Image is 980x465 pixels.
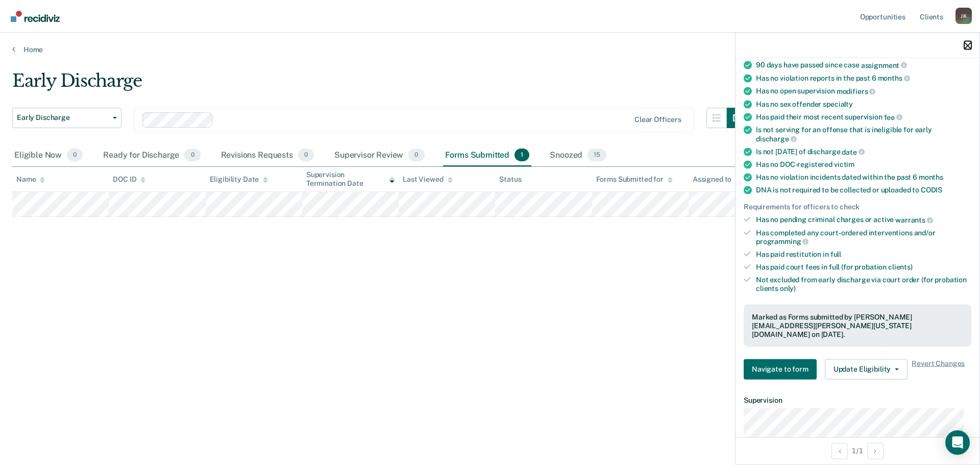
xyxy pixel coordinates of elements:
[113,175,145,184] div: DOC ID
[756,215,971,225] div: Has no pending criminal charges or active
[587,149,606,162] span: 15
[17,113,109,122] span: Early Discharge
[12,45,968,54] a: Home
[867,443,884,459] button: Next Opportunity
[219,144,316,167] div: Revisions Requests
[878,74,910,82] span: months
[831,443,848,459] button: Previous Opportunity
[408,149,424,162] span: 0
[756,126,971,143] div: Is not serving for an offense that is ineligible for early
[919,173,943,181] span: months
[756,60,971,69] div: 90 days have passed since case
[514,149,529,162] span: 1
[756,173,971,182] div: Has no violation incidents dated within the past 6
[756,262,971,271] div: Has paid court fees in full (for probation
[884,113,902,121] span: fee
[834,160,854,168] span: victim
[842,148,864,156] span: date
[756,186,971,194] div: DNA is not required to be collected or uploaded to
[756,87,971,96] div: Has no open supervision
[16,175,45,184] div: Name
[756,112,971,121] div: Has paid their most recent supervision
[499,175,521,184] div: Status
[184,149,200,162] span: 0
[67,149,83,162] span: 0
[955,8,972,24] div: J K
[298,149,314,162] span: 0
[756,160,971,169] div: Has no DOC-registered
[756,134,797,142] span: discharge
[955,8,972,24] button: Profile dropdown button
[756,250,971,259] div: Has paid restitution in
[403,175,452,184] div: Last Viewed
[780,284,796,292] span: only)
[332,144,427,167] div: Supervisor Review
[744,396,971,404] dt: Supervision
[12,70,747,100] div: Early Discharge
[823,100,853,108] span: specialty
[895,215,933,224] span: warrants
[756,74,971,83] div: Has no violation reports in the past 6
[825,359,908,379] button: Update Eligibility
[744,359,821,379] a: Navigate to form link
[830,250,841,258] span: full
[306,170,395,188] div: Supervision Termination Date
[756,100,971,108] div: Has no sex offender
[548,144,608,167] div: Snoozed
[945,430,970,455] div: Open Intercom Messenger
[11,11,60,22] img: Recidiviz
[756,228,971,246] div: Has completed any court-ordered interventions and/or
[888,262,913,271] span: clients)
[861,61,907,69] span: assignment
[744,203,971,211] div: Requirements for officers to check
[744,359,817,379] button: Navigate to form
[634,115,681,124] div: Clear officers
[12,144,85,167] div: Eligible Now
[752,313,963,338] div: Marked as Forms submitted by [PERSON_NAME][EMAIL_ADDRESS][PERSON_NAME][US_STATE][DOMAIN_NAME] on ...
[693,175,741,184] div: Assigned to
[596,175,673,184] div: Forms Submitted for
[756,147,971,156] div: Is not [DATE] of discharge
[756,275,971,292] div: Not excluded from early discharge via court order (for probation clients
[912,359,965,379] span: Revert Changes
[101,144,202,167] div: Ready for Discharge
[443,144,532,167] div: Forms Submitted
[837,87,876,95] span: modifiers
[210,175,268,184] div: Eligibility Date
[921,186,942,194] span: CODIS
[736,437,979,464] div: 1 / 1
[756,237,808,246] span: programming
